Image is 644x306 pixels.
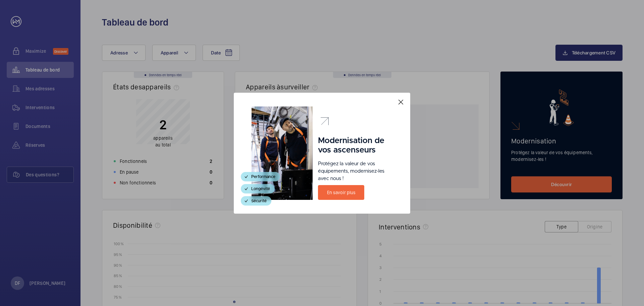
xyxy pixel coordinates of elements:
[318,160,392,182] p: Protégez la valeur de vos équipements, modernisez-les avec nous !
[241,172,280,181] div: Performance
[318,185,364,200] a: En savoir plus
[241,184,275,193] div: Longévité
[318,136,392,155] h1: Modernisation de vos ascenseurs
[241,196,271,206] div: Sécurité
